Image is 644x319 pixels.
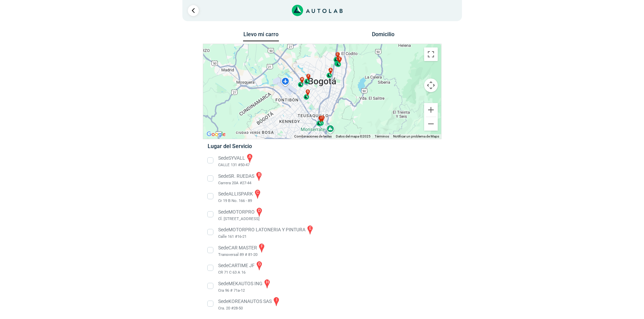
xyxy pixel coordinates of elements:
a: Términos (se abre en una nueva pestaña) [375,134,389,138]
a: Ir al paso anterior [188,5,199,16]
span: d [338,56,340,61]
span: b [321,116,323,120]
span: e [339,57,341,61]
h5: Lugar del Servicio [208,143,436,149]
span: h [301,77,303,82]
span: c [336,52,339,57]
a: Link al sitio de autolab [292,7,343,13]
span: a [329,68,331,73]
img: Google [205,130,227,139]
span: g [306,89,309,94]
button: Ampliar [424,103,438,117]
a: Notificar un problema de Maps [393,134,439,138]
a: Abre esta zona en Google Maps (se abre en una nueva ventana) [205,130,227,139]
span: Datos del mapa ©2025 [336,134,371,138]
span: f [308,74,309,79]
span: i [320,116,321,121]
button: Controles de visualización del mapa [424,78,438,92]
button: Domicilio [365,31,401,41]
button: Cambiar a la vista en pantalla completa [424,47,438,61]
button: Reducir [424,117,438,131]
button: Combinaciones de teclas [294,134,332,139]
button: Llevo mi carro [243,31,279,42]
